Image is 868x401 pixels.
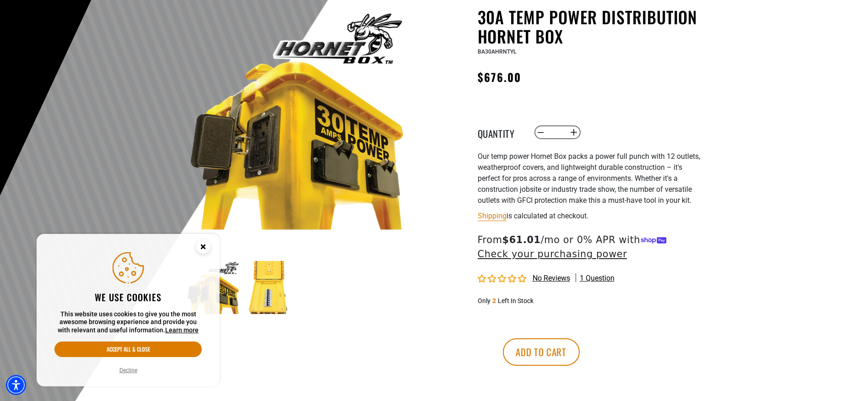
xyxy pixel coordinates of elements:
[498,297,534,304] span: Left In Stock
[54,291,202,303] h2: We use cookies
[6,375,26,395] div: Accessibility Menu
[503,338,580,366] button: Add to cart
[478,275,528,283] span: 0.00 stars
[492,297,496,304] span: 2
[478,211,507,220] a: Shipping
[478,7,702,46] h1: 30A Temp Power Distribution Hornet Box
[580,273,615,283] span: 1 question
[478,210,702,222] div: is calculated at checkout.
[117,366,140,375] button: Decline
[478,152,700,205] span: Our temp power Hornet Box packs a power full punch with 12 outlets, weatherproof covers, and ligh...
[54,341,202,357] button: Accept all & close
[37,234,220,387] aside: Cookie Consent
[478,126,523,138] label: Quantity
[165,326,199,334] a: This website uses cookies to give you the most awesome browsing experience and provide you with r...
[54,310,202,335] p: This website uses cookies to give you the most awesome browsing experience and provide you with r...
[533,274,570,282] span: No reviews
[478,49,516,55] span: BA30AHRNTYL
[478,297,491,304] span: Only
[478,69,522,85] span: $676.00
